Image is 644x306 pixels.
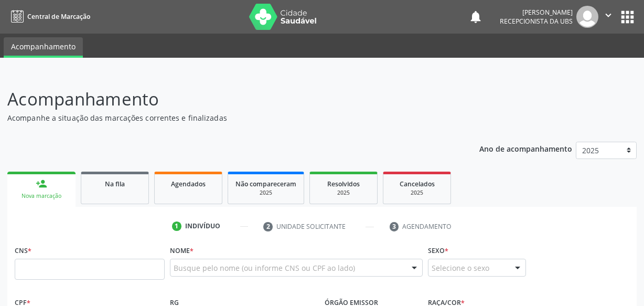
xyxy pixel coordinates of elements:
label: Nome [170,242,194,259]
div: 2025 [391,189,443,197]
label: Sexo [428,242,448,259]
i:  [603,9,614,21]
div: [PERSON_NAME] [500,8,573,17]
span: Busque pelo nome (ou informe CNS ou CPF ao lado) [174,262,355,273]
a: Acompanhamento [4,37,83,58]
span: Agendados [171,180,206,188]
div: person_add [36,178,47,189]
button: apps [618,8,637,26]
div: 2025 [317,189,370,197]
div: 2025 [235,189,296,197]
div: 1 [172,221,181,231]
p: Acompanhamento [7,86,448,112]
span: Resolvidos [327,180,360,188]
p: Ano de acompanhamento [479,142,572,155]
div: Indivíduo [185,221,220,231]
span: Recepcionista da UBS [500,17,573,26]
a: Central de Marcação [7,8,90,25]
span: Não compareceram [235,180,296,188]
img: img [576,6,598,28]
span: Cancelados [400,180,435,188]
button: notifications [468,9,483,24]
p: Acompanhe a situação das marcações correntes e finalizadas [7,112,448,123]
div: Nova marcação [15,192,68,200]
label: CNS [15,242,31,259]
span: Central de Marcação [27,12,90,21]
span: Selecione o sexo [432,262,489,273]
span: Na fila [105,180,125,188]
button:  [598,6,618,28]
